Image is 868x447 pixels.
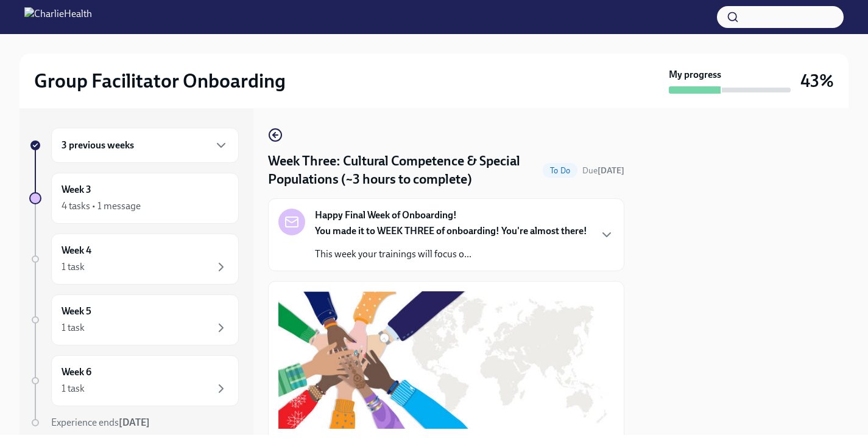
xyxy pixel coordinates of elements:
[543,166,577,175] span: To Do
[62,321,85,334] div: 1 task
[582,165,624,176] span: September 8th, 2025 10:00
[29,355,239,406] a: Week 61 task
[669,68,721,81] strong: My progress
[315,248,587,261] p: This week your trainings will focus o...
[278,291,614,429] button: Zoom image
[119,417,150,428] strong: [DATE]
[62,305,91,318] h6: Week 5
[268,152,538,189] h4: Week Three: Cultural Competence & Special Populations (~3 hours to complete)
[62,382,85,395] div: 1 task
[62,139,134,152] h6: 3 previous weeks
[598,165,624,176] strong: [DATE]
[62,366,91,379] h6: Week 6
[62,183,91,196] h6: Week 3
[800,70,834,92] h3: 43%
[51,128,239,163] div: 3 previous weeks
[29,173,239,224] a: Week 34 tasks • 1 message
[315,225,587,237] strong: You made it to WEEK THREE of onboarding! You're almost there!
[62,199,141,213] div: 4 tasks • 1 message
[29,234,239,285] a: Week 41 task
[315,209,457,222] strong: Happy Final Week of Onboarding!
[62,244,91,257] h6: Week 4
[51,417,150,428] span: Experience ends
[62,260,85,274] div: 1 task
[34,69,286,93] h2: Group Facilitator Onboarding
[29,294,239,345] a: Week 51 task
[24,7,92,27] img: CharlieHealth
[582,165,624,176] span: Due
